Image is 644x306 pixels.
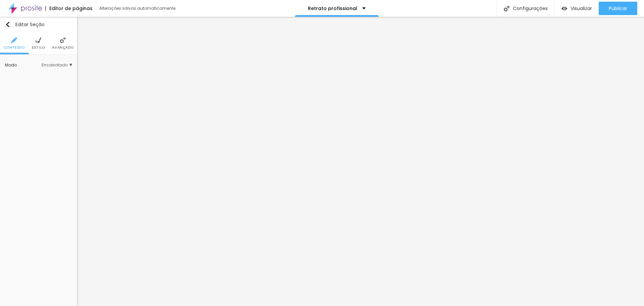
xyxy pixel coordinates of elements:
img: Icone [5,22,10,27]
button: Publicar [599,2,637,15]
p: Retrato profissional [308,6,357,11]
div: Alterações salvas automaticamente [99,6,176,10]
img: Icone [11,37,17,43]
span: Estilo [32,46,45,49]
div: Editar Seção [5,22,45,27]
span: Encaixotado [42,63,72,67]
button: Visualizar [555,2,599,15]
img: view-1.svg [561,6,567,11]
span: Visualizar [571,6,592,11]
img: Icone [35,37,41,43]
img: Icone [60,37,66,43]
span: Avançado [52,46,73,49]
span: Publicar [609,6,627,11]
div: Editor de páginas [45,6,93,11]
img: Icone [504,6,509,11]
span: Conteúdo [4,46,25,49]
div: Modo [5,63,42,67]
iframe: Editor [77,17,644,306]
